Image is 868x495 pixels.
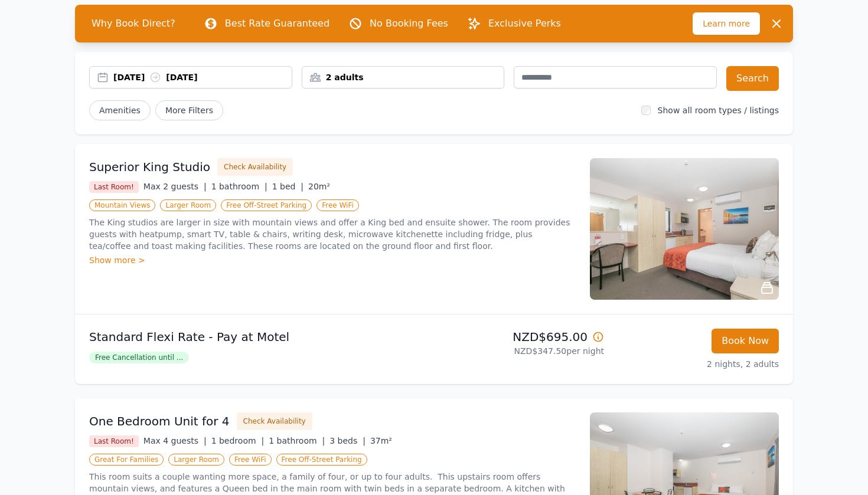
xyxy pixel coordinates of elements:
[308,182,330,191] span: 20m²
[370,17,448,31] p: No Booking Fees
[89,329,429,345] p: Standard Flexi Rate - Pay at Motel
[89,100,151,120] button: Amenities
[370,436,392,445] span: 37m²
[658,106,779,115] label: Show all room types / listings
[488,17,561,31] p: Exclusive Perks
[614,358,779,370] p: 2 nights, 2 adults
[168,454,224,466] span: Larger Room
[211,182,267,191] span: 1 bathroom |
[143,436,207,445] span: Max 4 guests |
[272,182,304,191] span: 1 bed |
[211,436,265,445] span: 1 bedroom |
[316,199,359,211] span: Free WiFi
[113,71,292,83] div: [DATE] [DATE]
[89,413,230,430] h3: One Bedroom Unit for 4
[89,181,139,193] span: Last Room!
[439,329,604,345] p: NZD$695.00
[89,159,210,175] h3: Superior King Studio
[229,454,272,466] span: Free WiFi
[155,100,223,120] span: More Filters
[237,412,312,430] button: Check Availability
[217,158,293,176] button: Check Availability
[143,182,207,191] span: Max 2 guests |
[726,66,779,91] button: Search
[276,454,367,466] span: Free Off-Street Parking
[225,17,329,31] p: Best Rate Guaranteed
[269,436,325,445] span: 1 bathroom |
[221,199,312,211] span: Free Off-Street Parking
[439,345,604,357] p: NZD$347.50 per night
[693,12,760,35] span: Learn more
[160,199,216,211] span: Larger Room
[82,12,185,35] span: Why Book Direct?
[712,329,779,353] button: Book Now
[89,199,155,211] span: Mountain Views
[89,254,576,266] div: Show more >
[89,454,164,466] span: Great For Families
[89,217,576,252] p: The King studios are larger in size with mountain views and offer a King bed and ensuite shower. ...
[302,71,504,83] div: 2 adults
[329,436,366,445] span: 3 beds |
[89,352,189,363] span: Free Cancellation until ...
[89,435,139,447] span: Last Room!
